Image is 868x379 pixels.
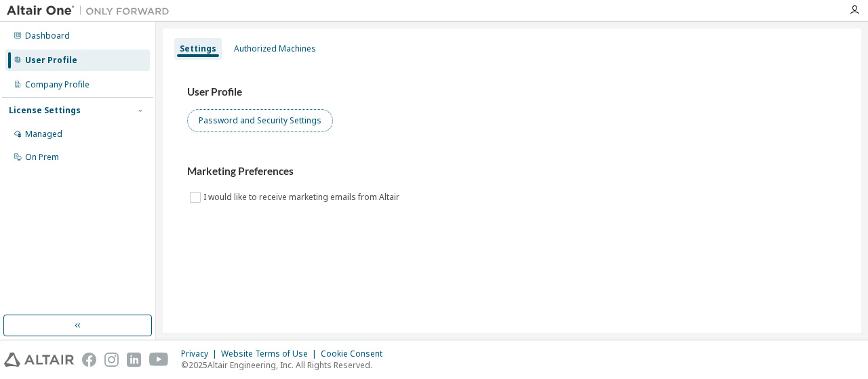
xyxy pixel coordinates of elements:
[25,79,90,90] div: Company Profile
[187,165,837,178] h3: Marketing Preferences
[104,353,119,367] img: instagram.svg
[181,348,221,359] div: Privacy
[180,43,216,54] div: Settings
[25,55,77,66] div: User Profile
[234,43,316,54] div: Authorized Machines
[127,353,141,367] img: linkedin.svg
[203,189,402,205] label: I would like to receive marketing emails from Altair
[181,359,391,371] p: © 2025 Altair Engineering, Inc. All Rights Reserved.
[7,4,176,18] img: Altair One
[187,109,333,132] button: Password and Security Settings
[321,348,391,359] div: Cookie Consent
[221,348,321,359] div: Website Terms of Use
[25,129,62,140] div: Managed
[4,353,74,367] img: altair_logo.svg
[149,353,169,367] img: youtube.svg
[187,85,837,99] h3: User Profile
[25,31,70,41] div: Dashboard
[25,152,59,163] div: On Prem
[82,353,96,367] img: facebook.svg
[9,105,81,116] div: License Settings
